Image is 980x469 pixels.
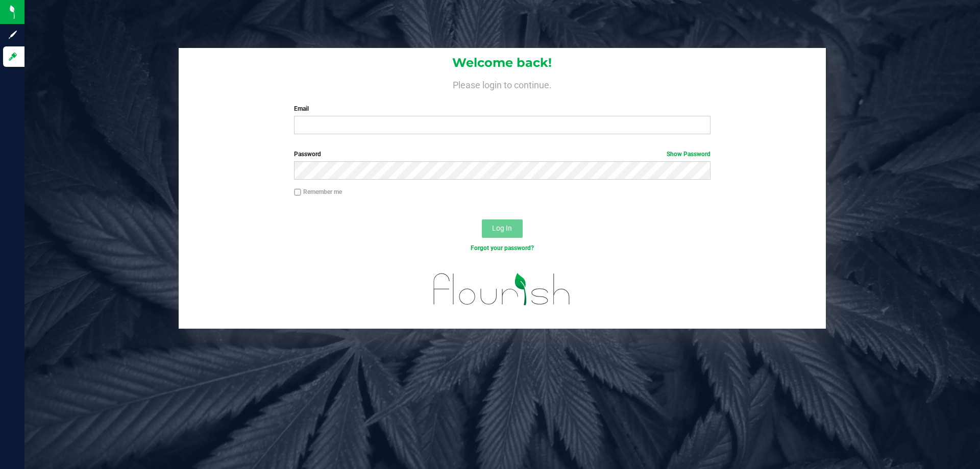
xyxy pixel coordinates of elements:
[294,187,342,196] label: Remember me
[482,219,523,238] button: Log In
[492,224,512,232] span: Log In
[294,189,301,196] input: Remember me
[421,263,583,315] img: flourish_logo.svg
[8,52,18,62] inline-svg: Log in
[667,151,710,158] a: Show Password
[294,151,321,158] span: Password
[179,78,826,90] h4: Please login to continue.
[471,244,534,252] a: Forgot your password?
[8,30,18,40] inline-svg: Sign up
[179,56,826,69] h1: Welcome back!
[294,104,710,113] label: Email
